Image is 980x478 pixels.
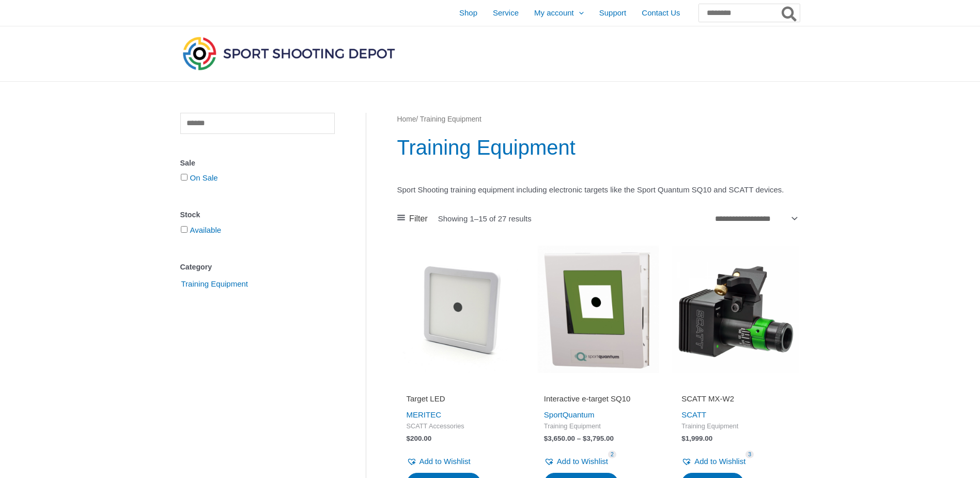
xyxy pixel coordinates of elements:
a: Home [397,115,416,123]
p: Showing 1–15 of 27 results [438,215,532,222]
nav: Breadcrumb [397,113,800,126]
span: 2 [608,451,616,458]
div: Stock [180,207,335,222]
span: 3 [745,451,754,458]
img: SQ10 Interactive e-target [535,246,662,373]
h2: Target LED [407,394,515,404]
div: Sale [180,156,335,171]
a: Add to Wishlist [544,454,608,469]
bdi: 3,650.00 [544,435,575,442]
span: $ [583,435,587,442]
iframe: Customer reviews powered by Trustpilot [681,379,790,392]
a: Available [190,226,222,234]
input: Available [181,226,188,233]
img: Sport Shooting Depot [180,34,397,72]
span: Training Equipment [180,275,250,293]
a: Add to Wishlist [681,454,745,469]
img: Target LED [397,246,524,373]
p: Sport Shooting training equipment including electronic targets like the Sport Quantum SQ10 and SC... [397,183,800,197]
iframe: Customer reviews powered by Trustpilot [407,379,515,392]
h2: SCATT MX-W2 [681,394,790,404]
a: SCATT MX-W2 [681,394,790,408]
span: $ [544,435,548,442]
a: Filter [397,211,428,227]
a: Training Equipment [180,279,250,288]
span: Training Equipment [544,422,652,431]
select: Shop order [711,211,800,227]
bdi: 3,795.00 [583,435,614,442]
a: On Sale [190,173,218,182]
span: Add to Wishlist [419,457,471,466]
span: $ [407,435,411,442]
span: SCATT Accessories [407,422,515,431]
h2: Interactive e-target SQ10 [544,394,652,404]
bdi: 200.00 [407,435,432,442]
button: Search [780,4,800,22]
a: Add to Wishlist [407,454,471,469]
h1: Training Equipment [397,133,800,162]
div: Category [180,260,335,275]
span: $ [681,435,686,442]
input: On Sale [181,174,188,181]
a: SportQuantum [544,410,595,419]
a: Interactive e-target SQ10 [544,394,652,408]
iframe: Customer reviews powered by Trustpilot [544,379,652,392]
bdi: 1,999.00 [681,435,712,442]
a: SCATT [681,410,706,419]
span: – [577,435,581,442]
span: Add to Wishlist [694,457,745,466]
a: MERITEC [407,410,442,419]
span: Add to Wishlist [557,457,608,466]
img: SCATT MX-W2 (wireless) [672,246,799,373]
span: Filter [409,211,428,227]
span: Training Equipment [681,422,790,431]
a: Target LED [407,394,515,408]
